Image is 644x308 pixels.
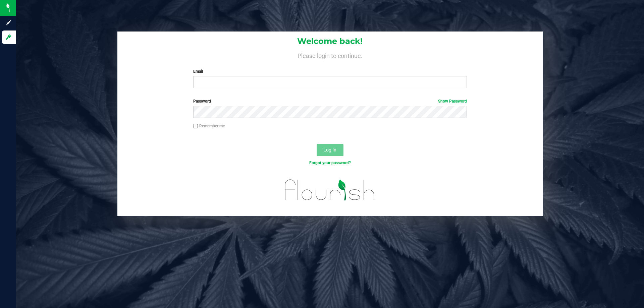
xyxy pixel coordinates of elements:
[193,123,225,129] label: Remember me
[193,124,198,129] input: Remember me
[117,37,543,46] h1: Welcome back!
[323,147,336,152] span: Log In
[193,68,467,74] label: Email
[193,99,211,104] span: Password
[5,19,12,26] inline-svg: Sign up
[317,144,343,156] button: Log In
[277,173,383,207] img: flourish_logo.svg
[309,161,351,165] a: Forgot your password?
[5,34,12,41] inline-svg: Log in
[438,99,467,104] a: Show Password
[117,51,543,59] h4: Please login to continue.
